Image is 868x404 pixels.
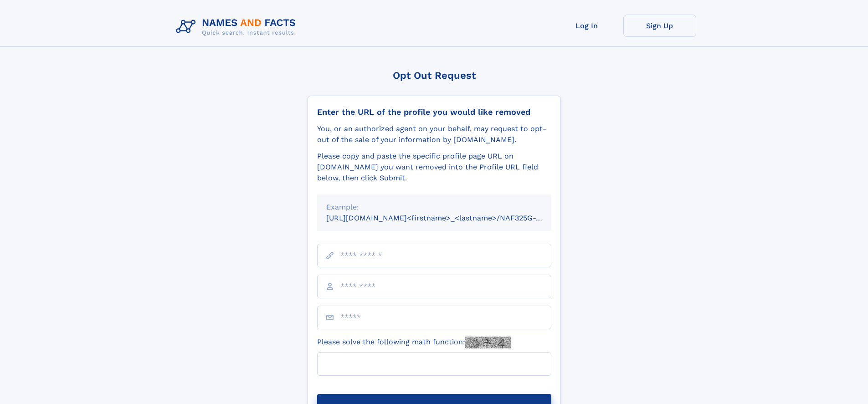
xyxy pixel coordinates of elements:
[317,107,551,117] div: Enter the URL of the profile you would like removed
[550,15,623,37] a: Log In
[172,15,303,39] img: Logo Names and Facts
[308,70,561,81] div: Opt Out Request
[326,202,542,213] div: Example:
[317,151,551,184] div: Please copy and paste the specific profile page URL on [DOMAIN_NAME] you want removed into the Pr...
[317,123,551,145] div: You, or an authorized agent on your behalf, may request to opt-out of the sale of your informatio...
[317,337,511,348] label: Please solve the following math function:
[326,214,569,222] small: [URL][DOMAIN_NAME]<firstname>_<lastname>/NAF325G-xxxxxxxx
[623,15,696,37] a: Sign Up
